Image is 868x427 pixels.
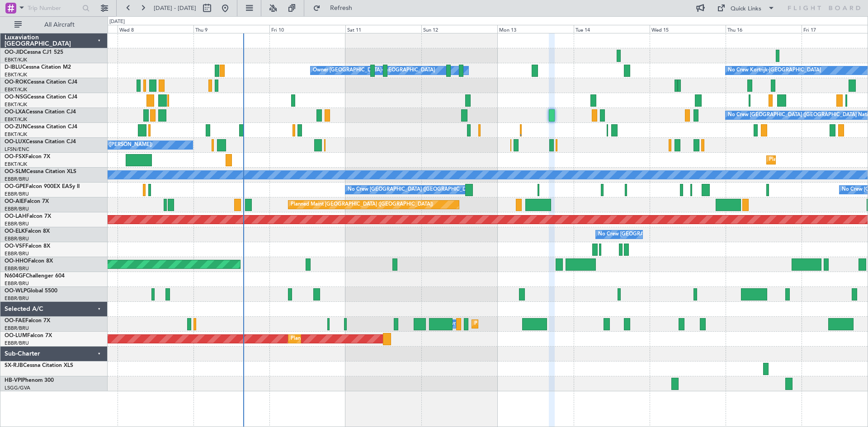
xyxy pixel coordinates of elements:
[291,332,454,346] div: Planned Maint [GEOGRAPHIC_DATA] ([GEOGRAPHIC_DATA] National)
[5,161,27,168] a: EBKT/KJK
[5,318,25,324] span: OO-FAE
[5,131,27,138] a: EBKT/KJK
[5,124,27,130] span: OO-ZUN
[5,265,29,272] a: EBBR/BRU
[5,86,27,93] a: EBKT/KJK
[5,214,51,219] a: OO-LAHFalcon 7X
[5,50,24,55] span: OO-JID
[5,176,29,183] a: EBBR/BRU
[345,25,421,33] div: Sat 11
[5,80,77,85] a: OO-ROKCessna Citation CJ4
[5,146,29,153] a: LFSN/ENC
[5,199,49,204] a: OO-AIEFalcon 7X
[5,250,29,257] a: EBBR/BRU
[5,184,80,189] a: OO-GPEFalcon 900EX EASy II
[598,228,750,241] div: No Crew [GEOGRAPHIC_DATA] ([GEOGRAPHIC_DATA] National)
[5,258,28,264] span: OO-HHO
[421,25,497,33] div: Sun 12
[5,139,26,145] span: OO-LUX
[322,5,360,11] span: Refresh
[5,318,50,324] a: OO-FAEFalcon 7X
[5,333,27,338] span: OO-LUM
[5,273,65,279] a: N604GFChallenger 604
[5,244,50,249] a: OO-VSFFalcon 8X
[5,325,29,332] a: EBBR/BRU
[5,385,30,391] a: LSGG/GVA
[5,56,27,63] a: EBKT/KJK
[5,169,26,174] span: OO-SLM
[309,1,363,15] button: Refresh
[650,25,726,33] div: Wed 15
[726,25,802,33] div: Thu 16
[5,154,50,160] a: OO-FSXFalcon 7X
[5,229,50,234] a: OO-ELKFalcon 8X
[5,191,29,197] a: EBBR/BRU
[5,214,26,219] span: OO-LAH
[5,295,29,302] a: EBBR/BRU
[574,25,650,33] div: Tue 14
[5,229,25,234] span: OO-ELK
[5,50,63,55] a: OO-JIDCessna CJ1 525
[269,25,345,33] div: Fri 10
[5,94,77,100] a: OO-NSGCessna Citation CJ4
[5,184,26,189] span: OO-GPE
[5,340,29,347] a: EBBR/BRU
[5,378,22,383] span: HB-VPI
[313,64,435,77] div: Owner [GEOGRAPHIC_DATA]-[GEOGRAPHIC_DATA]
[5,235,29,242] a: EBBR/BRU
[28,1,80,15] input: Trip Number
[5,169,76,174] a: OO-SLMCessna Citation XLS
[5,280,29,287] a: EBBR/BRU
[5,65,22,70] span: D-IBLU
[5,363,73,368] a: SX-RJBCessna Citation XLS
[497,25,573,33] div: Mon 13
[5,116,27,123] a: EBKT/KJK
[5,206,29,212] a: EBBR/BRU
[5,378,54,383] a: HB-VPIPhenom 300
[5,109,76,115] a: OO-LXACessna Citation CJ4
[5,288,57,294] a: OO-WLPGlobal 5500
[154,4,196,12] span: [DATE] - [DATE]
[5,65,71,70] a: D-IBLUCessna Citation M2
[5,221,29,227] a: EBBR/BRU
[5,94,27,100] span: OO-NSG
[5,199,24,204] span: OO-AIE
[474,317,553,331] div: Planned Maint Melsbroek Air Base
[5,244,25,249] span: OO-VSF
[5,333,52,338] a: OO-LUMFalcon 7X
[5,363,23,368] span: SX-RJB
[5,273,26,279] span: N604GF
[291,198,433,211] div: Planned Maint [GEOGRAPHIC_DATA] ([GEOGRAPHIC_DATA])
[5,71,27,78] a: EBKT/KJK
[24,22,95,28] span: All Aircraft
[118,25,193,33] div: Wed 8
[5,154,25,160] span: OO-FSX
[193,25,269,33] div: Thu 9
[10,18,98,32] button: All Aircraft
[5,124,77,130] a: OO-ZUNCessna Citation CJ4
[5,101,27,108] a: EBKT/KJK
[109,18,125,26] div: [DATE]
[348,183,499,197] div: No Crew [GEOGRAPHIC_DATA] ([GEOGRAPHIC_DATA] National)
[5,109,26,115] span: OO-LXA
[5,258,53,264] a: OO-HHOFalcon 8X
[5,80,27,85] span: OO-ROK
[5,139,76,145] a: OO-LUXCessna Citation CJ4
[5,288,27,294] span: OO-WLP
